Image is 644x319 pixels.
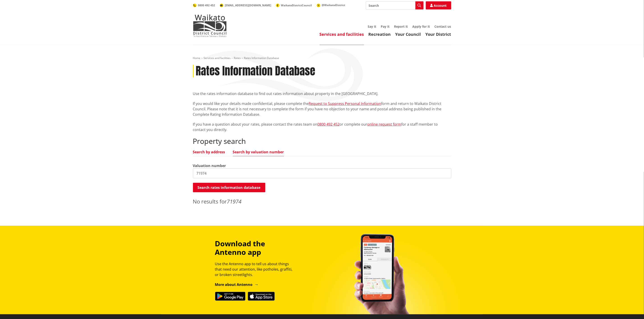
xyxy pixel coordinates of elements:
a: Rates [234,56,241,60]
p: No results for [193,197,451,206]
span: [EMAIL_ADDRESS][DOMAIN_NAME] [225,3,271,7]
h1: Rates Information Database [196,65,315,78]
a: Contact us [435,24,451,29]
a: Account [426,1,451,9]
a: More about Antenno [215,282,259,287]
a: [EMAIL_ADDRESS][DOMAIN_NAME] [220,3,271,7]
a: Pay it [381,24,390,29]
a: Say it [368,24,376,29]
a: Search by address [193,150,225,154]
iframe: Messenger Launcher [623,300,639,316]
label: Valuation number [193,163,226,168]
a: Your District [426,32,451,37]
a: online request form [367,122,401,127]
nav: breadcrumb [193,56,451,60]
h3: Download the Antenno app [215,239,297,257]
a: @WaikatoDistrict [317,3,345,7]
a: 0800 492 452 [193,3,215,7]
img: Download on the App Store [248,292,275,301]
h2: Property search [193,137,451,145]
a: Search by valuation number [233,150,284,154]
a: Apply for it [413,24,430,29]
span: WaikatoDistrictCouncil [281,3,312,7]
img: Waikato District Council - Te Kaunihera aa Takiwaa o Waikato [193,14,227,37]
a: Services and facilities [320,32,364,37]
button: Search rates information database [193,183,265,192]
span: Rates Information Database [244,56,279,60]
a: Recreation [369,32,391,37]
a: 0800 492 452 [318,122,340,127]
a: WaikatoDistrictCouncil [276,3,312,7]
em: 71974 [227,198,242,205]
a: Your Council [395,32,421,37]
img: Get it on Google Play [215,292,245,301]
a: Services and facilities [204,56,231,60]
input: e.g. 03920/020.01A [193,168,451,178]
a: Report it [394,24,408,29]
p: If you have a question about your rates, please contact the rates team on or complete our for a s... [193,122,451,132]
p: Use the rates information database to find out rates information about property in the [GEOGRAPHI... [193,91,451,96]
span: @WaikatoDistrict [322,3,345,7]
span: 0800 492 452 [198,3,215,7]
p: Use the Antenno app to tell us about things that need our attention, like potholes, graffiti, or ... [215,261,297,277]
a: Request to Suppress Personal Information [309,101,381,106]
p: If you would like your details made confidential, please complete the form and return to Waikato ... [193,101,451,117]
input: Search input [366,1,424,9]
a: Home [193,56,201,60]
